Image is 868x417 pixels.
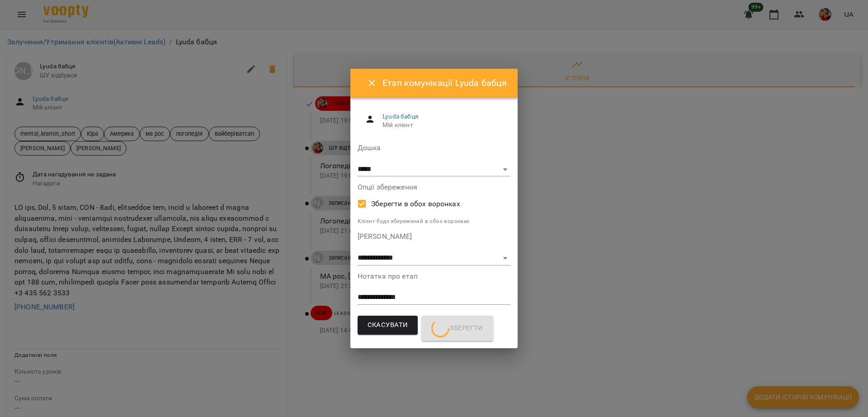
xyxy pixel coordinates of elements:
button: Close [361,72,383,94]
a: Lyuda бабця [382,113,419,120]
label: Нотатка про етап [358,273,511,280]
p: Клієнт буде збережений в обох воронках [358,217,511,226]
span: Скасувати [368,319,408,331]
label: Дошка [358,144,511,152]
span: Мій клієнт [382,121,503,130]
button: Скасувати [358,316,418,335]
label: [PERSON_NAME] [358,233,511,240]
h6: Етап комунікації Lyuda бабця [382,76,507,90]
label: Опції збереження [358,184,511,191]
span: Зберегти в обох воронках [371,199,460,209]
